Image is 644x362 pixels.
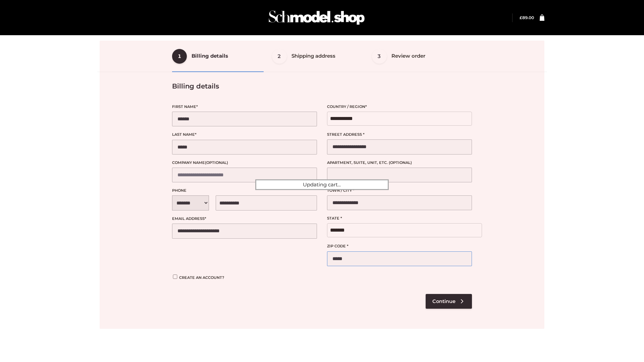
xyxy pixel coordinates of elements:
a: £89.00 [520,15,534,20]
img: Schmodel Admin 964 [266,4,367,31]
bdi: 89.00 [520,15,534,20]
div: Updating cart... [255,179,389,190]
span: £ [520,15,522,20]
